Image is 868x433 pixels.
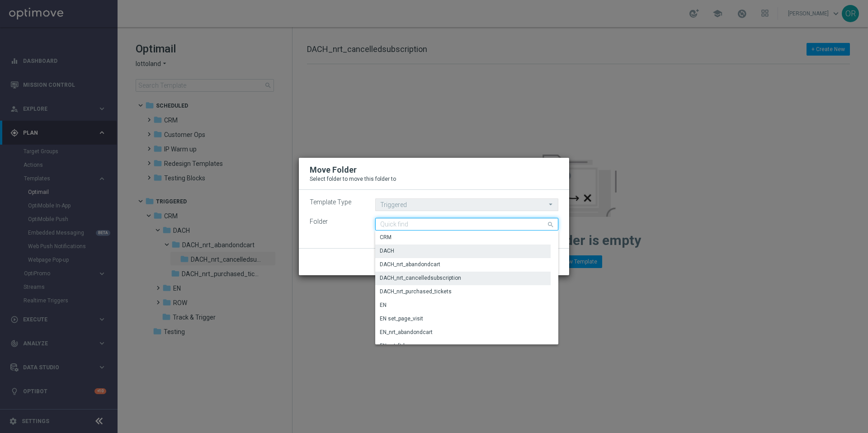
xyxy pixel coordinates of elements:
div: EN [380,301,387,309]
div: DACH_nrt_purchased_tickets [380,287,452,296]
div: Press SPACE to deselect this row. [375,272,551,285]
div: Press SPACE to select this row. [375,339,551,353]
div: Press SPACE to select this row. [375,285,551,299]
input: Quick find [375,218,558,231]
p: Select folder to move this folder to [310,175,558,183]
div: EN_nrt_abandondcart [380,328,433,336]
div: Press SPACE to select this row. [375,258,551,272]
div: Press SPACE to select this row. [375,312,551,326]
div: Press SPACE to select this row. [375,231,551,245]
div: Press SPACE to select this row. [375,326,551,339]
div: DACH_nrt_abandondcart [380,260,440,268]
i: arrow_drop_down [547,199,556,210]
div: DACH_nrt_cancelledsubscription [380,274,461,282]
div: EN_nrt_ftd [380,342,405,350]
div: DACH [380,247,394,255]
div: CRM [380,233,392,241]
label: Folder [303,218,368,226]
div: Press SPACE to select this row. [375,245,551,258]
h2: Move Folder [310,165,357,175]
div: Press SPACE to select this row. [375,299,551,312]
i: search [547,219,555,229]
div: EN set_page_visit [380,315,423,323]
label: Template Type [303,198,368,206]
